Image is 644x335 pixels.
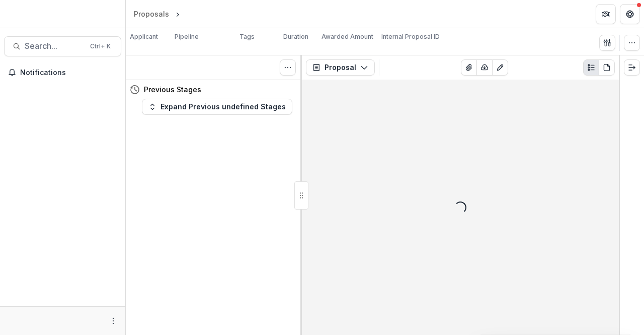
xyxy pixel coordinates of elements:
button: Partners [596,4,616,24]
button: Edit as form [492,59,508,76]
a: Proposals [130,7,173,21]
button: Plaintext view [583,59,599,76]
div: Ctrl + K [88,41,113,52]
div: Proposals [134,9,169,19]
p: Tags [239,32,255,41]
h4: Previous Stages [144,84,201,95]
p: Applicant [130,32,158,41]
button: Expand right [624,59,640,76]
button: Search... [4,36,121,56]
nav: breadcrumb [130,7,225,21]
button: Notifications [4,64,121,81]
span: Notifications [20,69,117,77]
p: Internal Proposal ID [381,32,440,41]
button: Expand Previous undefined Stages [142,99,292,115]
p: Pipeline [175,32,199,41]
span: Search... [25,41,84,51]
button: Proposal [306,59,375,76]
button: Get Help [620,4,640,24]
button: Toggle View Cancelled Tasks [280,59,296,76]
p: Duration [283,32,308,41]
button: More [107,315,119,327]
button: View Attached Files [461,59,477,76]
button: PDF view [599,59,615,76]
p: Awarded Amount [321,32,373,41]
